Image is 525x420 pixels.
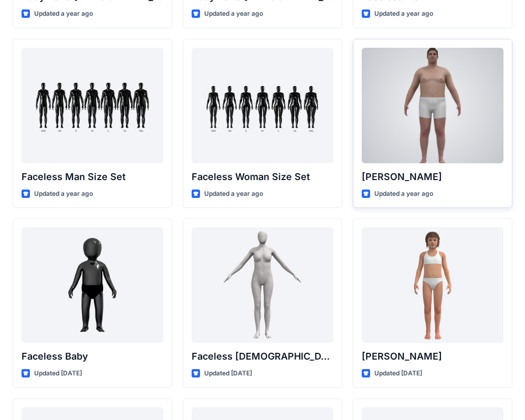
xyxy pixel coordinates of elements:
[192,48,333,163] a: Faceless Woman Size Set
[22,349,163,364] p: Faceless Baby
[192,227,333,343] a: Faceless Female CN Lite
[362,349,503,364] p: [PERSON_NAME]
[204,188,263,199] p: Updated a year ago
[192,349,333,364] p: Faceless [DEMOGRAPHIC_DATA] CN Lite
[374,188,433,199] p: Updated a year ago
[34,8,93,19] p: Updated a year ago
[204,8,263,19] p: Updated a year ago
[22,227,163,343] a: Faceless Baby
[362,48,503,163] a: Joseph
[192,170,333,184] p: Faceless Woman Size Set
[374,8,433,19] p: Updated a year ago
[34,368,82,379] p: Updated [DATE]
[22,170,163,184] p: Faceless Man Size Set
[362,170,503,184] p: [PERSON_NAME]
[374,368,422,379] p: Updated [DATE]
[34,188,93,199] p: Updated a year ago
[362,227,503,343] a: Emily
[22,48,163,163] a: Faceless Man Size Set
[204,368,252,379] p: Updated [DATE]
